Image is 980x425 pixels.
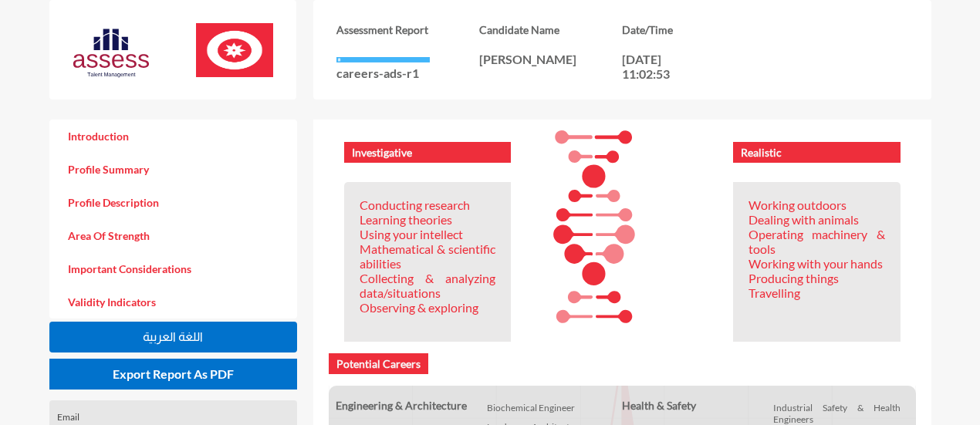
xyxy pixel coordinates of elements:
[749,197,884,212] p: Working outdoors
[479,23,622,36] h3: Candidate Name
[741,146,892,159] p: Realistic
[352,146,503,159] p: Investigative
[749,256,884,271] p: Working with your hands
[49,359,297,390] button: Export Report As PDF
[49,186,297,219] a: Profile Description
[773,402,901,425] li: Industrial Safety & Health Engineers
[336,23,479,36] h3: Assessment Report
[360,227,495,241] p: Using your intellect
[622,399,696,412] u: Health & Safety
[360,300,495,315] p: Observing & exploring
[622,52,691,81] p: [DATE] 11:02:53
[196,23,273,77] img: a8c36370-3815-11ee-998a-715099162e3f_Career%20Orientation%20B
[622,23,765,36] h3: Date/Time
[49,322,297,352] button: اللغة العربية
[360,241,495,271] p: Mathematical & scientific abilities
[49,120,297,153] a: Introduction
[360,212,495,227] p: Learning theories
[749,271,884,285] p: Producing things
[360,197,495,212] p: Conducting research
[49,153,297,186] a: Profile Summary
[143,330,203,343] span: اللغة العربية
[749,227,884,256] p: Operating machinery & tools
[49,219,297,252] a: Area Of Strength
[336,66,479,80] p: careers-ads-r1
[479,52,622,66] p: [PERSON_NAME]
[749,285,884,300] p: Travelling
[329,353,428,374] h2: Potential Careers
[73,26,150,80] img: Assess%20new%20logo-03.svg
[336,399,467,412] u: Engineering & Architecture
[749,212,884,227] p: Dealing with animals
[360,271,495,300] p: Collecting & analyzing data/situations
[113,366,234,381] span: Export Report As PDF
[49,252,297,285] a: Important Considerations
[49,285,297,319] a: Validity Indicators
[487,402,615,413] li: Biochemical Engineer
